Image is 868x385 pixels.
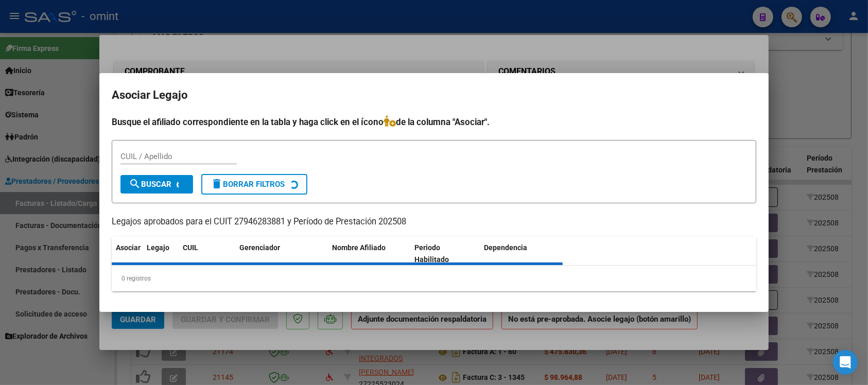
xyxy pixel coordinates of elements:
[484,243,528,252] span: Dependencia
[833,350,858,375] div: Open Intercom Messenger
[120,175,193,194] button: Buscar
[411,237,480,271] datatable-header-cell: Periodo Habilitado
[211,180,285,189] span: Borrar Filtros
[235,237,328,271] datatable-header-cell: Gerenciador
[143,237,179,271] datatable-header-cell: Legajo
[179,237,235,271] datatable-header-cell: CUIL
[147,243,169,252] span: Legajo
[480,237,563,271] datatable-header-cell: Dependencia
[239,243,280,252] span: Gerenciador
[201,174,307,195] button: Borrar Filtros
[116,243,141,252] span: Asociar
[328,237,411,271] datatable-header-cell: Nombre Afiliado
[112,115,756,129] h4: Busque el afiliado correspondiente en la tabla y haga click en el ícono de la columna "Asociar".
[183,243,198,252] span: CUIL
[112,237,143,271] datatable-header-cell: Asociar
[129,178,141,190] mat-icon: search
[112,266,756,291] div: 0 registros
[112,85,756,105] h2: Asociar Legajo
[332,243,386,252] span: Nombre Afiliado
[415,243,449,264] span: Periodo Habilitado
[112,216,756,229] p: Legajos aprobados para el CUIT 27946283881 y Período de Prestación 202508
[211,178,223,190] mat-icon: delete
[129,180,171,189] span: Buscar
